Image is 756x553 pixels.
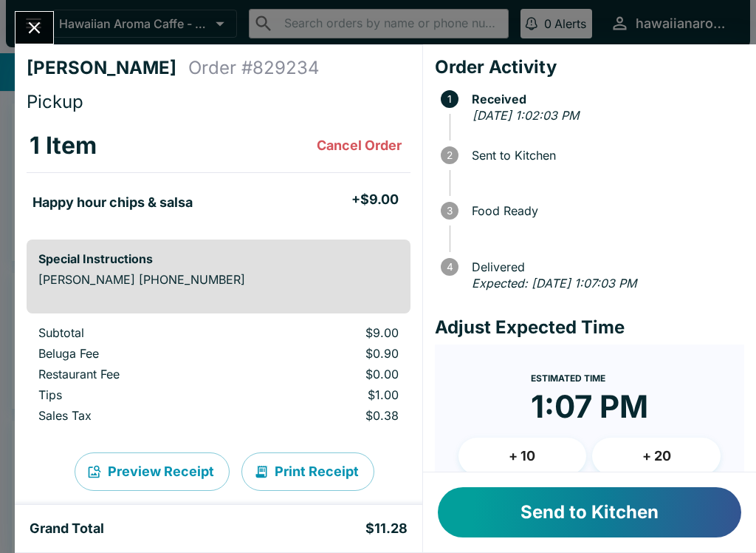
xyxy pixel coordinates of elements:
[38,346,241,361] p: Beluga Fee
[464,204,744,217] span: Food Ready
[592,438,721,475] button: + 20
[265,408,399,423] p: $0.38
[30,131,97,160] h3: 1 Item
[265,325,399,340] p: $9.00
[435,316,744,339] h4: Adjust Expected Time
[472,276,636,291] em: Expected: [DATE] 1:07:03 PM
[38,387,241,402] p: Tips
[38,251,399,266] h6: Special Instructions
[241,452,374,491] button: Print Receipt
[464,149,744,162] span: Sent to Kitchen
[447,149,453,161] text: 2
[38,408,241,423] p: Sales Tax
[38,272,399,287] p: [PERSON_NAME] [PHONE_NUMBER]
[265,387,399,402] p: $1.00
[365,520,408,537] h5: $11.28
[311,131,408,160] button: Cancel Order
[531,373,605,384] span: Estimated Time
[438,487,741,537] button: Send to Kitchen
[27,91,83,112] span: Pickup
[464,260,744,274] span: Delivered
[265,346,399,361] p: $0.90
[188,57,320,79] h4: Order # 829234
[27,325,410,429] table: orders table
[464,92,744,106] span: Received
[435,56,744,78] h4: Order Activity
[38,367,241,381] p: Restaurant Fee
[447,93,452,105] text: 1
[30,520,104,537] h5: Grand Total
[27,119,410,228] table: orders table
[265,367,399,381] p: $0.00
[38,325,241,340] p: Subtotal
[446,261,453,273] text: 4
[447,205,453,217] text: 3
[16,12,53,44] button: Close
[458,438,587,475] button: + 10
[32,194,193,211] h5: Happy hour chips & salsa
[75,452,230,491] button: Preview Receipt
[531,387,648,426] time: 1:07 PM
[351,191,399,208] h5: + $9.00
[472,108,579,123] em: [DATE] 1:02:03 PM
[27,57,188,79] h4: [PERSON_NAME]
